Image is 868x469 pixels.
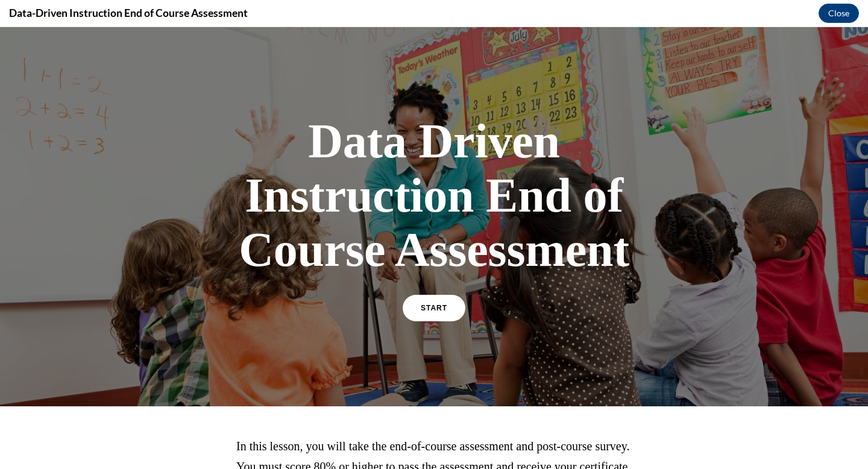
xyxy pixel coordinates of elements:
span: In this lesson, you will take the end-of-course assessment and post-course survey. You must score... [236,412,629,467]
button: Close [819,4,859,23]
h1: Data Driven Instruction End of Course Assessment [223,87,645,250]
a: START [403,268,465,294]
h4: Data-Driven Instruction End of Course Assessment [9,5,248,20]
span: START [421,277,447,285]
